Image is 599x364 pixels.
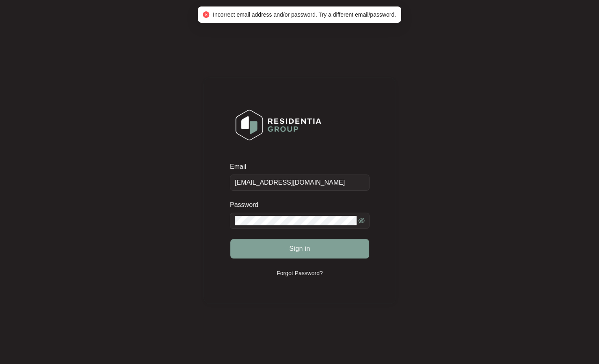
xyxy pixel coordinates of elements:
input: Password [235,216,357,226]
span: eye-invisible [358,218,365,224]
span: Sign in [289,244,310,254]
label: Email [230,163,252,171]
label: Password [230,201,264,209]
img: Login Logo [230,104,327,146]
button: Sign in [230,239,369,258]
span: Incorrect email address and/or password. Try a different email/password. [213,11,396,18]
span: close-circle [203,11,210,18]
input: Email [230,174,370,191]
p: Forgot Password? [277,269,323,277]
